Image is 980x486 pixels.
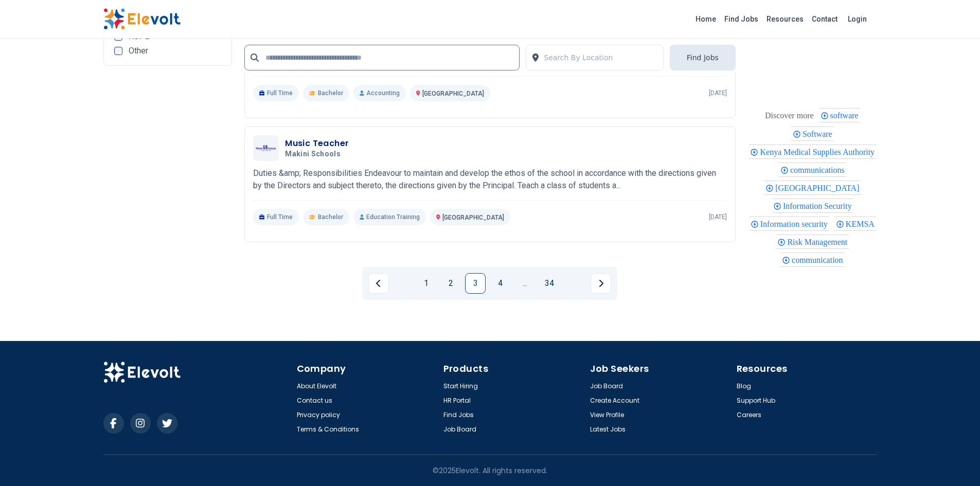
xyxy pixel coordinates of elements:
h4: Company [297,362,437,376]
a: Login [842,9,873,29]
span: [GEOGRAPHIC_DATA] [442,214,504,221]
span: Makini Schools [285,150,341,159]
h4: Products [443,362,584,376]
img: Makini Schools [256,145,276,152]
span: software [830,111,862,120]
span: communication [792,256,846,264]
a: Makini SchoolsMusic TeacherMakini SchoolsDuties &amp; Responsibilities Endeavour to maintain and ... [253,135,727,225]
a: Resources [762,11,808,27]
a: Blog [737,382,751,390]
div: software [819,108,860,122]
a: Start Hiring [443,382,478,390]
a: Careers [737,411,761,419]
p: [DATE] [709,89,727,97]
p: Full Time [253,85,299,101]
span: Bachelor [318,213,343,221]
span: Software [803,130,835,138]
span: KEMSA [846,220,878,228]
a: Page 4 [490,273,510,294]
span: [GEOGRAPHIC_DATA] [422,90,484,97]
div: communications [779,163,846,177]
div: KEMSA [834,217,876,231]
a: Privacy policy [297,411,340,419]
p: Education Training [353,209,426,225]
a: View Profile [590,411,624,419]
span: Other [129,47,148,55]
span: Information Security [783,202,855,210]
h4: Job Seekers [590,362,730,376]
span: Bachelor [318,89,343,97]
a: Support Hub [737,397,775,405]
div: Avenue Hospital [764,181,861,195]
a: Create Account [590,397,639,405]
a: Terms & Conditions [297,425,359,434]
a: Latest Jobs [590,425,626,434]
a: Job Board [443,425,476,434]
button: Find Jobs [670,45,736,70]
a: Page 3 is your current page [465,273,486,294]
p: Duties &amp; Responsibilities Endeavour to maintain and develop the ethos of the school in accord... [253,167,727,192]
div: Kenya Medical Supplies Authority [749,145,876,159]
iframe: Chat Widget [929,437,980,486]
div: Risk Management [776,235,849,249]
span: Risk Management [787,238,850,246]
a: Find Jobs [720,11,762,27]
img: Elevolt [103,362,181,383]
ul: Pagination [368,273,611,294]
a: Page 2 [440,273,461,294]
a: Contact [808,11,842,27]
a: About Elevolt [297,382,336,390]
h4: Resources [737,362,877,376]
div: These are topics related to the article that might interest you [765,109,814,123]
span: Information security [760,220,831,228]
div: Software [791,127,834,141]
a: Page 34 [539,273,560,294]
p: Full Time [253,209,299,225]
span: communications [790,166,848,174]
input: Other [114,47,122,55]
div: Information Security [772,199,853,213]
a: Job Board [590,382,623,390]
span: KCPE [129,32,149,41]
a: Contact us [297,397,332,405]
iframe: Advertisement [103,74,233,275]
span: Kenya Medical Supplies Authority [760,148,878,156]
p: Accounting [353,85,406,101]
p: [DATE] [709,213,727,221]
a: Page 1 [416,273,436,294]
a: HR Portal [443,397,471,405]
div: Information security [749,217,829,231]
p: © 2025 Elevolt. All rights reserved. [433,465,547,476]
h3: Music Teacher [285,137,349,150]
a: Home [691,11,720,27]
span: [GEOGRAPHIC_DATA] [775,184,862,192]
a: Find Jobs [443,411,474,419]
a: Next page [591,273,611,294]
a: Jump forward [514,273,535,294]
a: Previous page [368,273,389,294]
img: Elevolt [103,8,181,30]
div: communication [780,253,845,267]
